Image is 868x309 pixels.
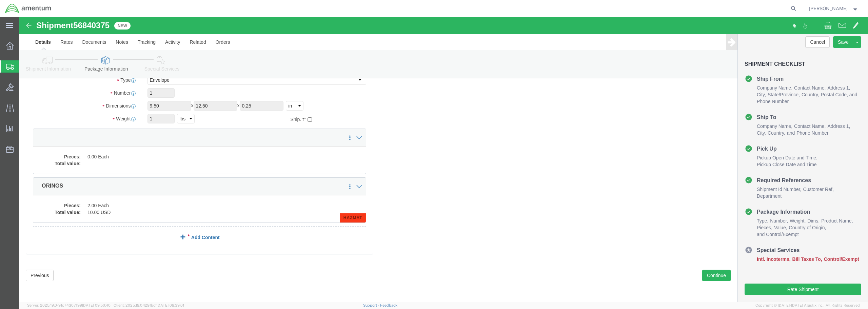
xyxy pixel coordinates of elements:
[114,303,184,307] span: Client: 2025.19.0-129fbcf
[5,3,52,14] img: logo
[363,303,380,307] a: Support
[380,303,397,307] a: Feedback
[809,5,848,12] span: Derrick Gory
[27,303,111,307] span: Server: 2025.19.0-91c74307f99
[809,4,859,13] button: [PERSON_NAME]
[157,303,184,307] span: [DATE] 09:39:01
[19,17,868,302] iframe: FS Legacy Container
[755,303,860,308] span: Copyright © [DATE]-[DATE] Agistix Inc., All Rights Reserved
[82,303,111,307] span: [DATE] 09:50:40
